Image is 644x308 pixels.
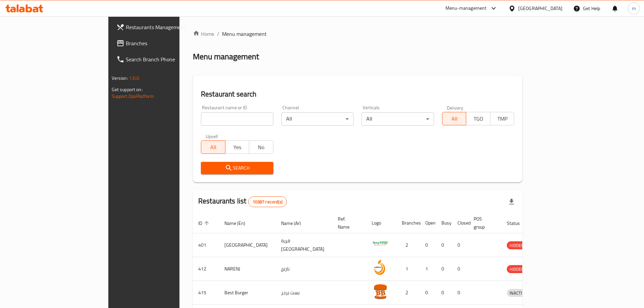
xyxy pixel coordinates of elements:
span: All [204,142,223,152]
span: Branches [126,39,211,47]
img: Spicy Village [372,235,388,252]
span: 1.0.0 [129,74,140,82]
h2: Restaurant search [201,89,514,99]
div: HIDDEN [507,241,527,249]
td: 0 [420,281,436,305]
td: 0 [452,257,468,281]
td: قرية [GEOGRAPHIC_DATA] [276,233,332,257]
th: Logo [366,213,396,233]
span: m [632,5,636,12]
input: Search for restaurant name or ID.. [201,112,273,126]
td: 0 [436,257,452,281]
span: HIDDEN [507,242,527,249]
button: Yes [225,140,250,154]
span: POS group [474,215,493,231]
th: Busy [436,213,452,233]
button: TMP [490,112,515,125]
span: TMP [493,114,512,124]
td: 2 [396,233,420,257]
th: Closed [452,213,468,233]
td: 0 [436,281,452,305]
button: All [201,140,225,154]
span: All [445,114,464,124]
span: Name (Ar) [281,219,310,227]
li: / [217,30,219,38]
span: Ref. Name [338,215,358,231]
td: [GEOGRAPHIC_DATA] [219,233,276,257]
div: All [281,112,354,126]
td: 2 [396,281,420,305]
a: Support.OpsPlatform [112,92,154,101]
span: Status [507,219,529,227]
td: 0 [436,233,452,257]
span: Yes [228,142,247,152]
h2: Menu management [193,51,259,62]
span: Search Branch Phone [126,55,211,63]
span: Get support on: [112,85,143,94]
td: 1 [420,257,436,281]
div: HIDDEN [507,265,527,273]
div: INACTIVE [507,289,530,297]
span: No [252,142,271,152]
span: Search [206,164,268,172]
span: TGO [469,114,488,124]
span: INACTIVE [507,289,530,297]
nav: breadcrumb [193,30,522,38]
div: Total records count [248,196,287,207]
td: 0 [452,281,468,305]
div: Menu-management [445,4,487,12]
label: Delivery [447,105,464,110]
div: All [362,112,434,126]
span: 10387 record(s) [249,199,286,205]
a: Branches [111,35,216,51]
th: Open [420,213,436,233]
span: ID [198,219,211,227]
div: Export file [503,194,520,210]
span: Version: [112,74,128,82]
label: Upsell [206,134,218,138]
td: 1 [396,257,420,281]
td: نارنج [276,257,332,281]
img: NARENJ [372,259,388,276]
td: NARENJ [219,257,276,281]
span: Name (En) [224,219,254,227]
a: Restaurants Management [111,19,216,35]
img: Best Burger [372,283,388,300]
button: TGO [466,112,490,125]
td: 0 [420,233,436,257]
th: Branches [396,213,420,233]
td: بست برجر [276,281,332,305]
h2: Restaurants list [198,196,287,207]
span: HIDDEN [507,265,527,273]
span: Restaurants Management [126,23,211,31]
td: Best Burger [219,281,276,305]
div: [GEOGRAPHIC_DATA] [518,5,562,12]
button: All [442,112,467,125]
td: 0 [452,233,468,257]
a: Search Branch Phone [111,51,216,67]
button: Search [201,162,273,174]
span: Menu management [222,30,267,38]
button: No [249,140,273,154]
